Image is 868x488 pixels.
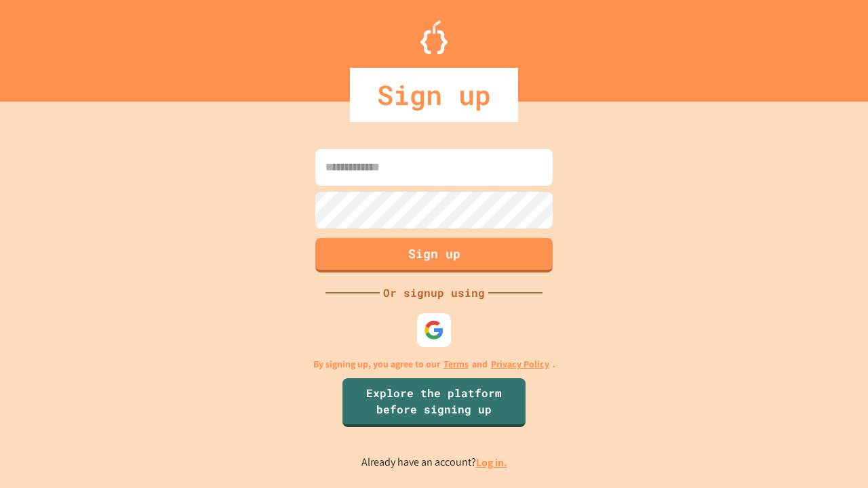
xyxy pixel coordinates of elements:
[350,68,518,122] div: Sign up
[361,454,507,471] p: Already have an account?
[491,357,549,371] a: Privacy Policy
[313,357,555,371] p: By signing up, you agree to our and .
[380,285,488,301] div: Or signup using
[424,320,444,340] img: google-icon.svg
[476,455,507,470] a: Log in.
[342,378,526,427] a: Explore the platform before signing up
[315,238,553,272] button: Sign up
[420,20,448,54] img: Logo.svg
[443,357,469,371] a: Terms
